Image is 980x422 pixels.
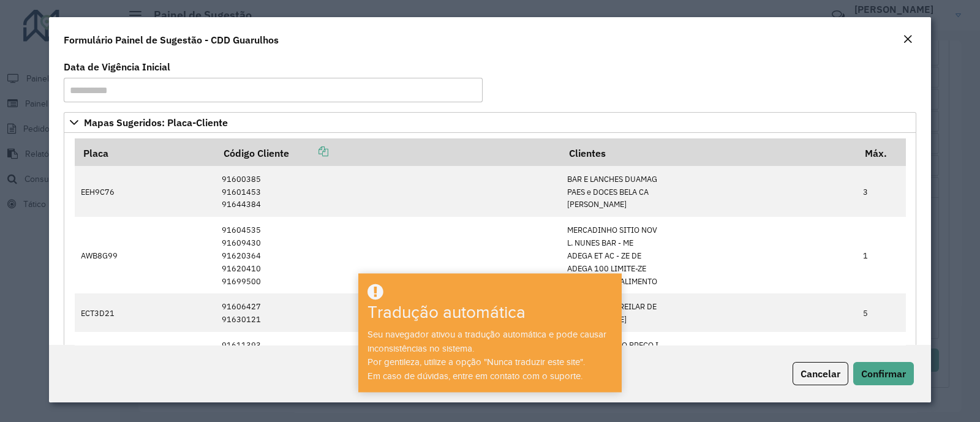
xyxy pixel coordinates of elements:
font: 91630121 [222,314,261,325]
font: MERCADINHO SITIO NOV [567,225,657,235]
font: 3 [863,187,868,197]
font: Por gentileza, utilize a opção "Nunca traduzir este site". [367,357,585,367]
font: 91609430 [222,238,261,248]
font: [PERSON_NAME] [567,199,627,209]
font: EEH9C76 [81,187,115,197]
font: Tradução automática [367,303,526,322]
font: Seu navegador ativou a tradução automática e pode causar inconsistências no sistema. [367,330,606,353]
font: Cancelar [801,367,840,380]
font: Em caso de dúvidas, entre em contato com o suporte. [367,371,582,381]
font: 91600385 [222,174,261,184]
font: Data de Vigência Inicial [64,61,170,73]
a: Copiar [289,145,328,157]
font: 91644384 [222,199,261,209]
font: 91604535 [222,225,261,235]
font: 91606427 [222,302,261,312]
font: Placa [83,147,108,159]
font: Mapas Sugeridos: Placa-Cliente [84,116,228,129]
font: 91611393 [222,340,261,350]
button: Cancelar [793,362,848,385]
font: 91601453 [222,187,261,197]
font: Confirmar [861,367,906,380]
font: 91620364 [222,251,261,261]
em: Fechar [903,34,913,44]
font: Clientes [569,147,606,159]
font: Formulário Painel de Sugestão - CDD Guarulhos [64,34,279,46]
font: PAES e DOCES BELA CA [567,187,649,197]
font: Máx. [865,147,887,159]
font: ADEGA 100 LIMITE-ZE [567,263,646,274]
button: Fechar [899,32,916,48]
font: ECT3D21 [81,308,115,318]
font: AWB8G99 [81,251,118,261]
font: L. NUNES BAR - ME [567,238,633,248]
font: 5 [863,308,868,318]
font: 91699500 [222,276,261,287]
font: ADEGA ET AC - ZE DE [567,251,641,261]
font: Código Cliente [224,147,289,159]
font: BAR E LANCHES DUAMAG [567,174,657,184]
button: Confirmar [853,362,914,385]
font: 91620410 [222,263,261,274]
a: Mapas Sugeridos: Placa-Cliente [64,112,916,133]
font: 1 [863,251,868,261]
